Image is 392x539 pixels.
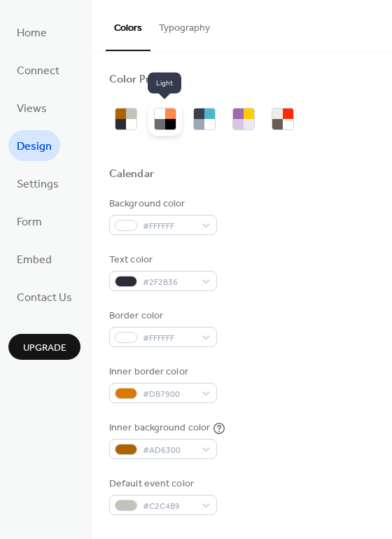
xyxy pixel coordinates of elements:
span: Home [17,22,47,45]
a: Embed [8,244,60,274]
div: Calendar [109,167,154,182]
span: #AD6300 [143,443,195,458]
span: Light [148,73,181,94]
a: Settings [8,168,67,199]
span: #2F2B36 [143,275,195,290]
a: Connect [8,55,68,85]
span: Connect [17,60,59,83]
div: Text color [109,253,214,267]
a: Home [8,17,55,48]
span: Embed [17,249,52,272]
a: Views [8,92,55,123]
span: #FFFFFF [143,331,195,346]
a: Form [8,206,50,237]
span: #DB7900 [143,387,195,402]
div: Default event color [109,477,214,491]
span: Form [17,211,42,234]
div: Border color [109,309,214,323]
div: Inner background color [109,421,210,435]
button: Upgrade [8,334,80,360]
span: #FFFFFF [143,219,195,234]
div: Background color [109,197,214,211]
div: Inner border color [109,365,214,379]
div: Color Presets [109,73,176,87]
a: Contact Us [8,281,80,312]
span: Design [17,136,52,158]
span: #C2C4B9 [143,499,195,514]
span: Contact Us [17,287,72,309]
a: Design [8,130,60,161]
span: Settings [17,174,59,196]
span: Views [17,98,47,120]
span: Upgrade [23,341,66,356]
